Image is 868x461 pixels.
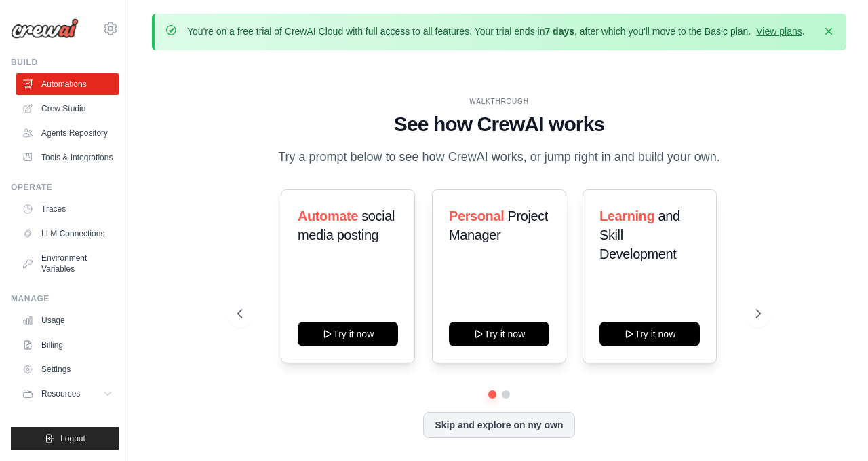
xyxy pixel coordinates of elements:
a: LLM Connections [16,223,119,244]
a: Crew Studio [16,98,119,119]
a: Settings [16,358,119,380]
div: Operate [11,182,119,193]
a: Usage [16,310,119,331]
a: Traces [16,198,119,220]
div: Manage [11,293,119,304]
span: Personal [449,208,504,223]
span: Project Manager [449,208,548,242]
button: Try it now [449,322,549,346]
button: Logout [11,427,119,450]
button: Resources [16,383,119,405]
span: Logout [60,433,85,444]
span: Automate [298,208,358,223]
button: Try it now [298,322,398,346]
span: social media posting [298,208,395,242]
p: Try a prompt below to see how CrewAI works, or jump right in and build your own. [271,147,727,167]
img: Logo [11,18,79,39]
span: Learning [599,208,654,223]
span: Resources [41,388,80,399]
a: Billing [16,334,119,356]
span: and Skill Development [599,208,680,261]
h1: See how CrewAI works [237,112,760,136]
a: Tools & Integrations [16,147,119,168]
button: Skip and explore on my own [423,412,574,438]
button: Try it now [599,322,700,346]
strong: 7 days [545,26,574,37]
a: View plans [756,26,802,37]
div: Build [11,57,119,68]
div: WALKTHROUGH [237,96,760,107]
a: Automations [16,73,119,95]
a: Environment Variables [16,247,119,280]
p: You're on a free trial of CrewAI Cloud with full access to all features. Your trial ends in , aft... [187,24,805,38]
a: Agents Repository [16,122,119,144]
